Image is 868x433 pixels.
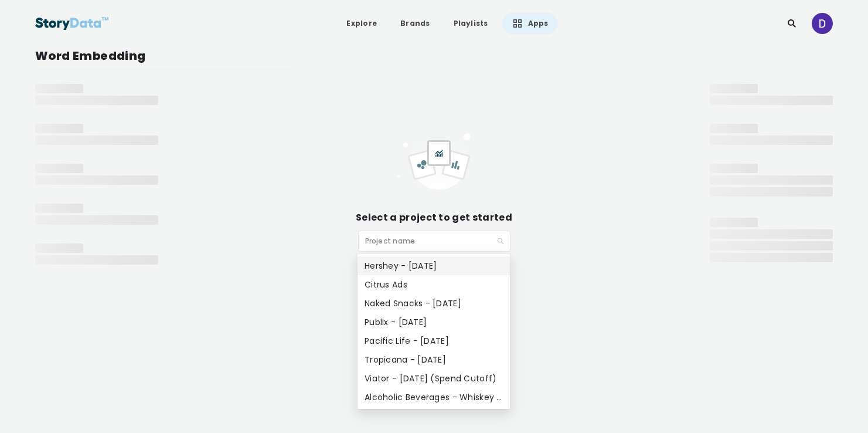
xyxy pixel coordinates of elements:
img: StoryData Logo [35,13,109,34]
div: Pacific Life - Dec 2024 [358,331,510,350]
div: Naked Snacks - [DATE] [365,297,503,310]
div: Tropicana - Dec 2024 [358,350,510,369]
div: Citrus Ads [365,278,503,291]
div: Tropicana - [DATE] [365,353,503,366]
img: ACg8ocKzwPDiA-G5ZA1Mflw8LOlJAqwuiocHy5HQ8yAWPW50gy9RiA=s96-c [812,13,833,34]
a: Brands [391,13,439,34]
a: Apps [502,13,558,34]
div: Alcoholic Beverages - Whiskey - [DATE] [365,391,503,404]
div: Viator - [DATE] (Spend Cutoff) [365,372,503,385]
div: Pacific Life - [DATE] [365,334,503,347]
div: Alcoholic Beverages - Whiskey - Oct 2024 [358,388,510,407]
a: Playlists [444,13,498,34]
div: Hershey - Mar 2025 [358,256,510,275]
div: Hershey - [DATE] [365,259,503,272]
div: Select a project to get started [356,211,512,225]
div: Publix - [DATE] [365,316,503,329]
div: Word Embedding [35,47,833,65]
div: Naked Snacks - Feb 2025 [358,294,510,313]
div: Viator - Oct 2024 (Spend Cutoff) [358,369,510,388]
div: Citrus Ads [358,275,510,294]
a: Explore [337,13,386,34]
div: Publix - Feb 2025 [358,313,510,331]
img: empty_project-ae3004c6.svg [397,131,471,190]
